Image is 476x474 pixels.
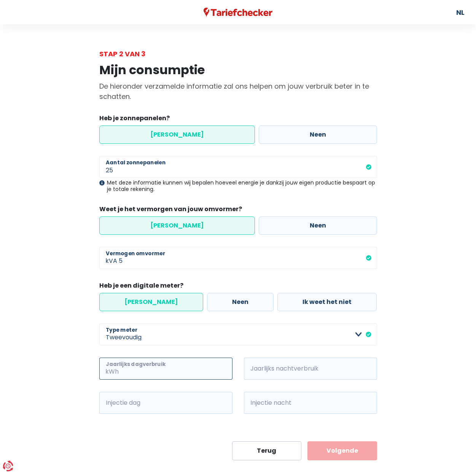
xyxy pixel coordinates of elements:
div: Stap 2 van 3 [99,49,377,59]
label: Neen [259,126,377,144]
span: kWh [99,358,120,380]
img: Tariefchecker logo [204,8,273,17]
span: kVA [99,247,119,269]
label: [PERSON_NAME] [99,216,255,235]
label: [PERSON_NAME] [99,126,255,144]
label: Neen [259,216,377,235]
h1: Mijn consumptie [99,63,377,77]
legend: Heb je zonnepanelen? [99,114,377,126]
span: kWh [244,358,265,380]
label: Neen [207,293,274,311]
legend: Weet je het vermorgen van jouw omvormer? [99,205,377,216]
span: kWh [244,392,265,414]
button: Volgende [307,441,377,460]
legend: Heb je een digitale meter? [99,281,377,293]
label: [PERSON_NAME] [99,293,203,311]
label: Ik weet het niet [277,293,377,311]
div: Met deze informatie kunnen wij bepalen hoeveel energie je dankzij jouw eigen productie bespaart o... [99,180,377,192]
p: De hieronder verzamelde informatie zal ons helpen om jouw verbruik beter in te schatten. [99,81,377,102]
button: Terug [232,441,302,460]
span: kWh [99,392,120,414]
